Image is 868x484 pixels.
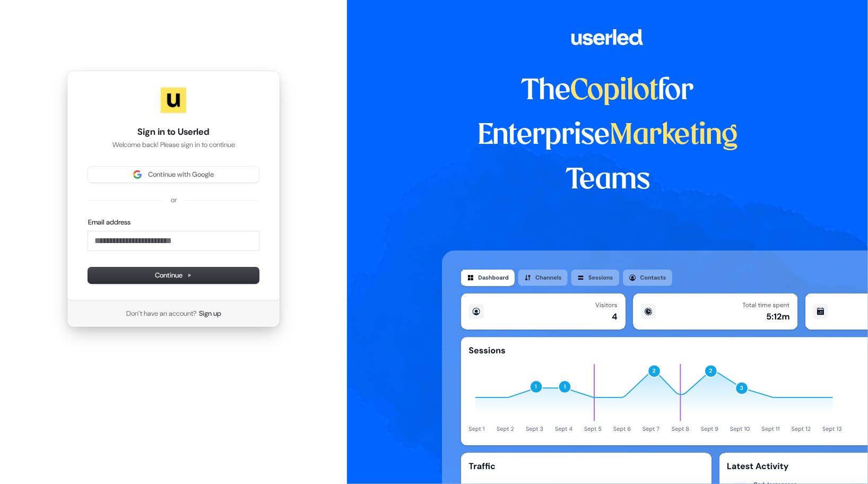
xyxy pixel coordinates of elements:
span: Continue [155,271,192,280]
span: Marketing [610,122,739,150]
h1: The for Enterprise Teams [442,69,774,203]
p: Welcome back! Please sign in to continue [88,140,259,150]
p: or [171,195,177,205]
span: Continue with Google [148,170,214,179]
h1: Sign in to Userled [88,126,259,139]
label: Email address [88,218,131,227]
span: Copilot [571,77,658,105]
img: Sign in with Google [133,170,142,179]
button: Continue [88,267,259,283]
a: Sign up [199,309,221,318]
img: Userled [161,88,186,113]
span: Don’t have an account? [126,309,197,318]
button: Sign in with GoogleContinue with Google [88,167,259,183]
